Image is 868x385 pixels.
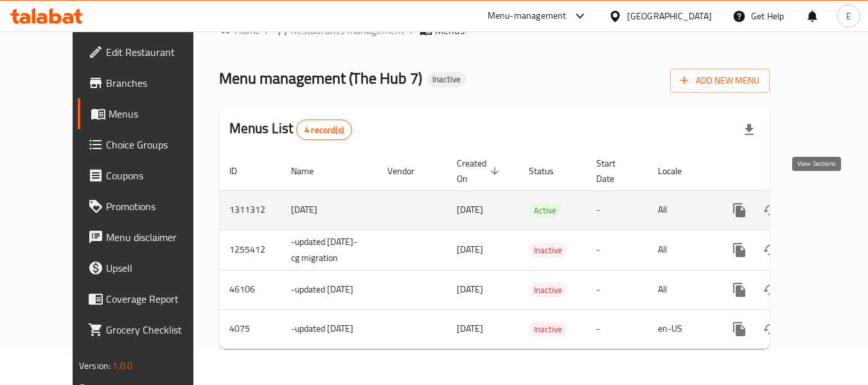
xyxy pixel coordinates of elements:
a: Upsell [78,253,218,283]
td: -updated [DATE]-cg migration [281,229,377,270]
button: Change Status [755,314,786,345]
td: 46106 [219,270,281,309]
h2: Menus List [229,119,352,140]
a: Menus [78,98,218,129]
div: Inactive [427,72,466,87]
button: more [724,235,755,265]
a: Choice Groups [78,129,218,160]
td: 4075 [219,309,281,348]
td: - [586,309,648,348]
a: Coverage Report [78,283,218,314]
span: 1.0.0 [112,357,132,374]
a: Menu disclaimer [78,222,218,253]
a: Branches [78,67,218,98]
td: [DATE] [281,190,377,229]
td: 1311312 [219,190,281,229]
span: [DATE] [457,320,483,337]
a: Promotions [78,191,218,222]
td: -updated [DATE] [281,309,377,348]
div: Inactive [529,282,567,298]
span: E [846,9,851,23]
span: [DATE] [457,241,483,258]
td: - [586,270,648,309]
a: Coupons [78,160,218,191]
span: Branches [106,75,208,91]
td: -updated [DATE] [281,270,377,309]
th: Actions [714,152,858,191]
a: Edit Restaurant [78,37,218,67]
span: Menus [109,106,208,121]
div: Total records count [296,120,352,140]
span: Choice Groups [106,137,208,152]
td: en-US [648,309,714,348]
span: Inactive [529,243,567,258]
div: Inactive [529,321,567,337]
td: - [586,190,648,229]
span: Vendor [387,163,431,179]
span: Menu disclaimer [106,229,208,245]
button: Change Status [755,235,786,265]
span: Restaurants management [290,22,405,38]
span: Coverage Report [106,291,208,307]
button: Change Status [755,274,786,305]
span: Created On [457,156,503,186]
button: more [724,195,755,226]
div: Export file [734,114,765,145]
div: [GEOGRAPHIC_DATA] [627,9,712,23]
button: Add New Menu [670,69,770,93]
span: Menus [435,22,465,38]
button: Change Status [755,195,786,226]
td: - [586,229,648,270]
a: Grocery Checklist [78,314,218,345]
td: All [648,229,714,270]
span: Menu management ( The Hub 7 ) [219,64,422,93]
span: Name [291,163,330,179]
span: Active [529,203,562,218]
span: [DATE] [457,201,483,218]
span: Upsell [106,260,208,276]
span: Locale [658,163,698,179]
a: Restaurants management [275,22,405,38]
span: ID [229,163,254,179]
div: Menu-management [488,8,567,24]
span: Inactive [529,283,567,298]
span: Edit Restaurant [106,44,208,60]
span: Start Date [596,156,632,186]
span: Version: [79,357,111,374]
li: / [410,22,414,38]
td: 1255412 [219,229,281,270]
div: Active [529,202,562,218]
button: more [724,314,755,345]
table: enhanced table [219,152,858,349]
span: Inactive [529,322,567,337]
span: Grocery Checklist [106,322,208,337]
span: Coupons [106,168,208,183]
span: Promotions [106,199,208,214]
span: [DATE] [457,281,483,298]
span: 4 record(s) [297,124,351,136]
td: All [648,270,714,309]
a: Home [219,22,260,38]
span: Inactive [427,74,466,85]
td: All [648,190,714,229]
button: more [724,274,755,305]
span: Add New Menu [680,73,759,89]
li: / [265,22,270,38]
span: Status [529,163,571,179]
